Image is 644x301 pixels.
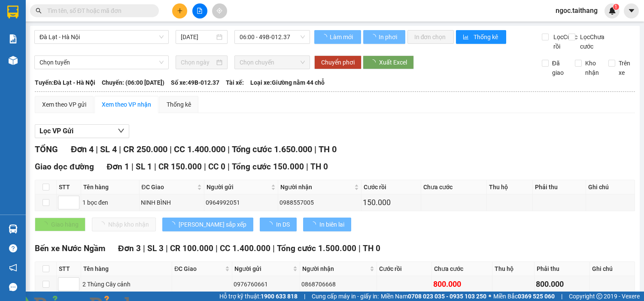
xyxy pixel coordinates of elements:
[170,243,213,253] span: CR 100.000
[234,279,299,289] div: 0976760661
[363,55,414,69] button: Xuất Excel
[118,243,141,253] span: Đơn 3
[303,218,351,231] button: In biên lai
[169,221,179,227] span: loading
[119,144,121,154] span: |
[518,293,555,300] strong: 0369 525 060
[330,32,354,42] span: Làm mới
[82,198,138,207] div: 1 bọc đen
[314,144,316,154] span: |
[536,278,588,290] div: 800.000
[192,3,207,18] button: file-add
[613,4,619,10] sup: 1
[158,162,202,172] span: CR 150.000
[57,262,81,276] th: STT
[136,162,152,172] span: SL 1
[615,58,635,77] span: Trên xe
[493,292,555,301] span: Miền Bắc
[273,243,275,253] span: |
[216,243,218,253] span: |
[174,264,223,273] span: ĐC Giao
[35,144,58,154] span: TỔNG
[72,279,77,284] span: up
[614,4,617,10] span: 1
[535,262,589,276] th: Phải thu
[310,221,319,227] span: loading
[310,162,328,172] span: TH 0
[81,262,172,276] th: Tên hàng
[487,180,533,194] th: Thu hộ
[102,78,164,87] span: Chuyến: (06:00 [DATE])
[208,162,225,172] span: CC 0
[70,284,79,291] span: Decrease Value
[319,144,337,154] span: TH 0
[216,8,222,14] span: aim
[179,220,246,229] span: [PERSON_NAME] sắp xếp
[170,144,172,154] span: |
[432,262,492,276] th: Chưa cước
[141,198,203,207] div: NINH BÌNH
[234,264,292,273] span: Người gửi
[276,220,290,229] span: In DS
[72,197,77,203] span: up
[162,218,253,231] button: [PERSON_NAME] sắp xếp
[82,279,170,289] div: 2 Thùng Cây cảnh
[279,198,360,207] div: 0988557005
[70,203,79,209] span: Decrease Value
[267,221,276,227] span: loading
[306,162,308,172] span: |
[212,3,227,18] button: aim
[228,162,230,172] span: |
[370,59,379,65] span: loading
[107,162,130,172] span: Đơn 1
[312,292,379,301] span: Cung cấp máy in - giấy in:
[228,144,230,154] span: |
[302,264,368,273] span: Người nhận
[36,8,42,14] span: search
[549,58,569,77] span: Đã giao
[177,8,183,14] span: plus
[9,224,18,233] img: warehouse-icon
[81,180,140,194] th: Tên hàng
[147,243,164,253] span: SL 3
[319,220,344,229] span: In biên lai
[533,180,586,194] th: Phải thu
[277,243,356,253] span: Tổng cước 1.500.000
[361,180,421,194] th: Cước rồi
[70,196,79,203] span: Increase Value
[280,182,352,192] span: Người nhận
[9,264,17,272] span: notification
[379,32,398,42] span: In phơi
[9,283,17,291] span: message
[102,100,151,109] div: Xem theo VP nhận
[301,279,375,289] div: 0868706668
[70,278,79,284] span: Increase Value
[9,56,18,65] img: warehouse-icon
[250,78,325,87] span: Loại xe: Giường nằm 44 chỗ
[492,262,535,276] th: Thu hộ
[408,293,486,300] strong: 0708 023 035 - 0935 103 250
[35,218,85,231] button: Giao hàng
[118,127,125,134] span: down
[143,243,145,253] span: |
[363,30,405,44] button: In phơi
[204,162,206,172] span: |
[42,100,86,109] div: Xem theo VP gửi
[72,203,77,209] span: down
[381,292,486,301] span: Miền Nam
[261,293,298,300] strong: 1900 633 818
[206,198,276,207] div: 0964992051
[358,243,361,253] span: |
[379,58,407,67] span: Xuất Excel
[35,162,94,172] span: Giao dọc đường
[314,30,361,44] button: Làm mới
[35,243,105,253] span: Bến xe Nước Ngầm
[421,180,487,194] th: Chưa cước
[131,162,134,172] span: |
[167,100,191,109] div: Thống kê
[377,262,432,276] th: Cước rồi
[628,7,635,15] span: caret-down
[154,162,156,172] span: |
[463,34,470,41] span: bar-chart
[219,292,298,301] span: Hỗ trợ kỹ thuật:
